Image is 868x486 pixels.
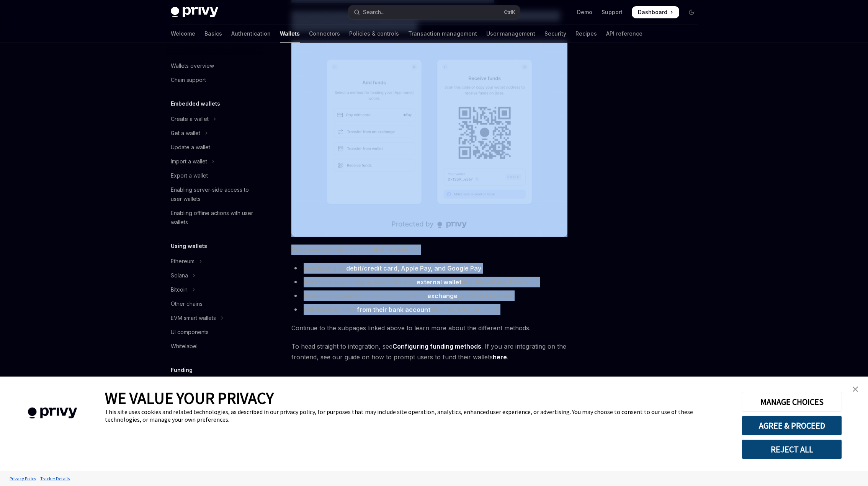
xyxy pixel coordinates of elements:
span: Privy enables users to fund their wallets by: [291,245,567,255]
img: close banner [853,387,858,392]
a: Authentication [231,24,271,43]
a: Recipes [575,24,597,43]
button: Toggle Import a wallet section [165,155,263,168]
li: transferring or bridging assets from an (e.g. MetaMask, Phantom) [291,277,567,287]
a: Other chains [165,297,263,311]
div: Wallets overview [171,61,214,70]
span: Continue to the subpages linked above to learn more about the different methods. [291,323,567,333]
button: REJECT ALL [742,439,842,459]
img: images/Funding.png [291,40,567,237]
a: UI components [165,325,263,339]
button: Toggle EVM smart wallets section [165,311,263,325]
button: Toggle Solana section [165,269,263,282]
a: external wallet [417,278,461,286]
a: Tracker Details [38,472,72,485]
div: Create a wallet [171,114,209,124]
a: close banner [848,382,863,397]
button: Toggle Create a wallet section [165,112,263,126]
a: Enabling offline actions with user wallets [165,206,263,229]
div: Other chains [171,299,203,308]
div: Export a wallet [171,171,208,180]
a: Support [602,8,623,16]
a: Transaction management [408,24,477,43]
span: Dashboard [638,8,667,16]
a: Welcome [171,24,195,43]
div: UI components [171,328,209,337]
h5: Funding [171,365,193,375]
a: Basics [204,24,222,43]
div: EVM smart wallets [171,313,216,323]
div: This site uses cookies and related technologies, as described in our privacy policy, for purposes... [105,408,730,423]
a: Configuring funding methods [392,342,481,351]
a: debit/credit card, Apple Pay, and Google Pay [346,264,481,272]
li: purchasing via [291,263,567,274]
div: Search... [363,8,384,17]
button: Toggle Get a wallet section [165,126,263,140]
span: WE VALUE YOUR PRIVACY [105,388,274,408]
a: Privacy Policy [8,472,38,485]
button: Toggle Bitcoin section [165,283,263,297]
a: here [493,353,507,361]
a: API reference [606,24,642,43]
a: Wallets overview [165,59,263,73]
a: Chain support [165,73,263,87]
div: Update a wallet [171,143,210,152]
a: Policies & controls [349,24,399,43]
a: Demo [577,8,592,16]
li: transferring assets from a cryptocurrency , such as Coinbase [291,290,567,301]
strong: external wallet [417,278,461,286]
a: Whitelabel [165,339,263,353]
div: Chain support [171,75,206,85]
button: AGREE & PROCEED [742,416,842,435]
button: Toggle dark mode [685,6,698,18]
li: withdrawing funds via ACH, wire, or SEPA [291,304,567,315]
img: dark logo [171,7,218,18]
span: Ctrl K [504,9,515,15]
button: MANAGE CHOICES [742,392,842,412]
a: Connectors [309,24,340,43]
img: company logo [11,396,93,430]
div: Get a wallet [171,129,200,138]
div: Import a wallet [171,157,207,166]
span: To head straight to integration, see . If you are integrating on the frontend, see our guide on h... [291,341,567,362]
h5: Embedded wallets [171,99,220,108]
button: Open search [348,5,520,19]
a: Security [544,24,566,43]
h5: Using wallets [171,241,207,251]
div: Enabling offline actions with user wallets [171,209,258,227]
div: Ethereum [171,257,195,266]
a: User management [486,24,535,43]
a: Enabling server-side access to user wallets [165,183,263,206]
div: Bitcoin [171,285,188,294]
a: from their bank account [357,306,430,314]
a: Dashboard [632,6,679,18]
strong: exchange [427,292,458,300]
a: Wallets [280,24,300,43]
div: Whitelabel [171,342,198,351]
div: Solana [171,271,188,280]
a: Update a wallet [165,140,263,154]
a: Export a wallet [165,169,263,183]
button: Toggle Ethereum section [165,254,263,268]
div: Enabling server-side access to user wallets [171,185,258,204]
a: exchange [427,292,458,300]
